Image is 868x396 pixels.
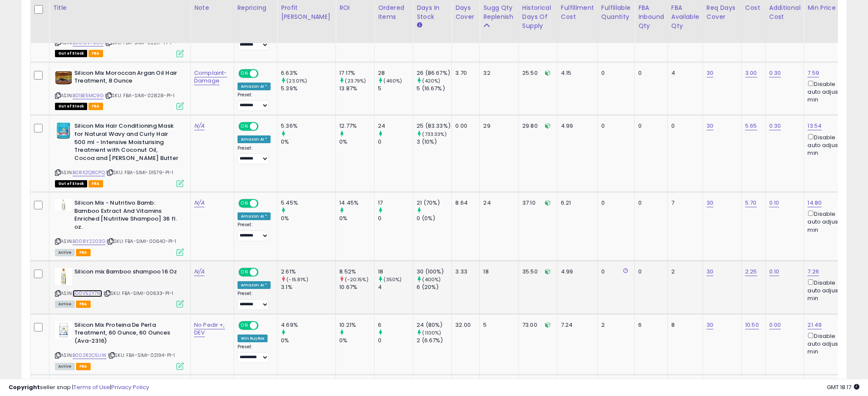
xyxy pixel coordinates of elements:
[55,199,184,255] div: ASIN:
[55,199,72,211] img: 310vTjB+xjL._SL40_.jpg
[257,268,271,276] span: OFF
[281,268,335,276] div: 2.61%
[378,283,413,291] div: 4
[55,180,87,187] span: All listings that are currently out of stock and unavailable for purchase on Amazon
[707,69,713,77] a: 30
[483,122,512,130] div: 29
[88,180,103,187] span: FBA
[522,3,554,31] div: Historical Days Of Supply
[807,3,852,12] div: Min Price
[339,199,374,207] div: 14.45%
[76,249,91,256] span: FBA
[55,321,72,338] img: 41+LSKDRYeL._SL40_.jpg
[55,301,75,308] span: All listings currently available for purchase on Amazon
[807,267,819,276] a: 7.26
[455,122,473,130] div: 0.00
[238,291,271,310] div: Preset:
[638,199,661,207] div: 0
[238,281,271,289] div: Amazon AI *
[339,69,374,77] div: 17.17%
[522,321,551,329] div: 73.00
[769,321,781,329] a: 0.00
[417,321,451,329] div: 24 (80%)
[561,321,591,329] div: 7.24
[73,92,104,99] a: B01BE5MC9G
[769,69,781,77] a: 0.30
[807,321,822,329] a: 21.49
[769,199,780,207] a: 0.10
[281,138,335,146] div: 0%
[378,321,413,329] div: 6
[745,199,757,207] a: 5.70
[55,122,184,186] div: ASIN:
[76,363,91,370] span: FBA
[455,199,473,207] div: 8.64
[769,267,780,276] a: 0.10
[339,215,374,222] div: 0%
[9,383,40,391] strong: Copyright
[522,199,551,207] div: 37.10
[671,268,696,276] div: 2
[281,215,335,222] div: 0%
[74,268,179,278] b: Silicon mix Bamboo shampoo 16 Oz
[745,267,757,276] a: 2.25
[638,3,664,31] div: FBA inbound Qty
[769,122,781,130] a: 0.30
[455,321,473,329] div: 32.00
[707,122,713,130] a: 30
[378,337,413,344] div: 0
[74,122,179,164] b: Silicon Mix Hair Conditioning Mask for Natural Wavy and Curly Hair 500 ml - Intensive Moisturisin...
[483,321,512,329] div: 5
[417,85,451,92] div: 5 (16.67%)
[339,268,374,276] div: 8.52%
[417,199,451,207] div: 21 (70%)
[55,8,184,56] div: ASIN:
[339,283,374,291] div: 10.67%
[707,267,713,276] a: 30
[339,122,374,130] div: 12.77%
[73,352,107,359] a: B002R2C5UW
[339,138,374,146] div: 0%
[238,83,271,90] div: Amazon AI *
[455,268,473,276] div: 3.33
[345,276,368,283] small: (-20.15%)
[339,85,374,92] div: 13.87%
[483,268,512,276] div: 18
[561,3,594,21] div: Fulfillment Cost
[807,132,849,157] div: Disable auto adjust min
[111,383,149,391] a: Privacy Policy
[561,268,591,276] div: 4.99
[55,122,72,139] img: 51UcurGmz3L._SL40_.jpg
[88,50,103,57] span: FBA
[638,321,661,329] div: 6
[522,69,551,77] div: 25.50
[601,199,628,207] div: 0
[76,301,91,308] span: FBA
[9,384,149,392] div: seller snap | |
[417,69,451,77] div: 26 (86.67%)
[281,69,335,77] div: 6.63%
[561,199,591,207] div: 6.21
[55,69,184,109] div: ASIN:
[55,268,184,307] div: ASIN:
[638,268,661,276] div: 0
[238,135,271,143] div: Amazon AI *
[55,268,72,285] img: 41fddwHv+IL._SL40_.jpg
[601,321,628,329] div: 2
[257,322,271,329] span: OFF
[281,337,335,344] div: 0%
[106,169,173,176] span: | SKU: FBA-SIMI-01579-P1-1
[239,322,250,329] span: ON
[194,267,204,276] a: N/A
[74,321,179,347] b: Silicon Mix Proteina De Perla Treatment, 60 Ounce, 60 Ounces (Ava-2316)
[601,69,628,77] div: 0
[88,103,103,110] span: FBA
[107,238,176,245] span: | SKU: FBA-SIMI-00640-P1-1
[105,92,174,99] span: | SKU: FBA-SIMI-02828-P1-1
[238,335,268,342] div: Win BuyBox
[281,199,335,207] div: 5.45%
[807,69,819,77] a: 7.59
[745,122,757,130] a: 5.65
[286,276,308,283] small: (-15.81%)
[55,69,72,86] img: 51EA7l3VoyL._SL40_.jpg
